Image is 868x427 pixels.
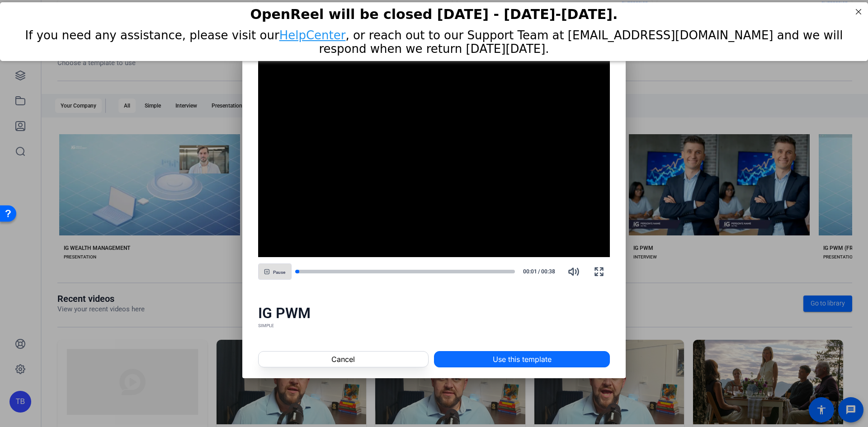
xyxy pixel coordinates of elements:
div: Video Player [258,60,610,258]
button: Mute [563,261,585,282]
a: HelpCenter [279,26,346,40]
span: 00:01 [519,267,537,276]
div: SIMPLE [258,322,610,329]
button: Cancel [258,351,429,367]
span: Pause [273,270,285,275]
span: Cancel [331,354,355,365]
button: Fullscreen [588,261,610,282]
div: IG PWM [258,304,610,322]
div: OpenReel will be closed [DATE] - [DATE]-[DATE]. [11,4,857,20]
span: If you need any assistance, please visit our , or reach out to our Support Team at [EMAIL_ADDRESS... [25,26,843,53]
button: Pause [258,263,292,280]
div: / [519,267,559,276]
span: Use this template [493,354,552,365]
button: Use this template [434,351,610,367]
span: 00:38 [541,267,560,276]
